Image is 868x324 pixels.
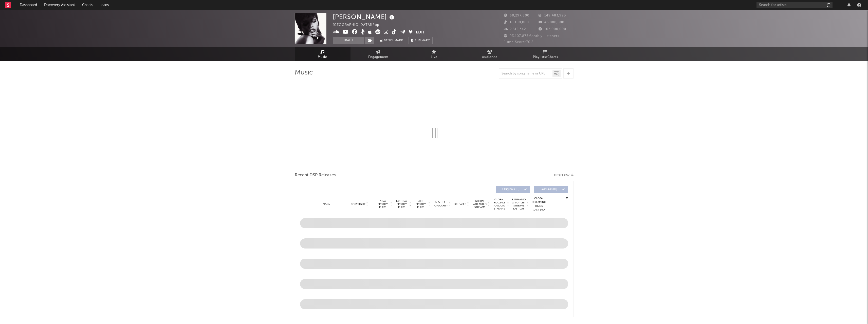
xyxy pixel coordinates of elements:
[539,14,566,17] span: 149,483,993
[504,21,529,24] span: 16,100,000
[462,47,518,61] a: Audience
[368,54,389,60] span: Engagement
[333,13,396,21] div: [PERSON_NAME]
[454,203,466,206] span: Released
[384,38,403,44] span: Benchmark
[756,2,833,8] input: Search for artists
[409,37,433,44] button: Summary
[531,197,547,212] div: Global Streaming Trend (Last 60D)
[318,54,327,60] span: Music
[310,202,343,206] div: Name
[504,34,559,38] span: 93,107,875 Monthly Listeners
[333,22,385,28] div: [GEOGRAPHIC_DATA] | Pop
[416,29,425,36] button: Edit
[552,174,574,177] button: Export CSV
[376,200,390,209] span: 7 Day Spotify Plays
[333,37,364,44] button: Track
[539,28,566,31] span: 103,000,000
[351,203,365,206] span: Copyright
[496,186,530,193] button: Originals(0)
[518,47,574,61] a: Playlists/Charts
[512,198,526,210] span: Estimated % Playlist Streams Last Day
[350,47,406,61] a: Engagement
[534,186,568,193] button: Features(0)
[395,200,409,209] span: Last Day Spotify Plays
[492,198,506,210] span: Global Rolling 7D Audio Streams
[482,54,497,60] span: Audience
[473,200,487,209] span: Global ATD Audio Streams
[414,200,428,209] span: ATD Spotify Plays
[539,21,564,24] span: 45,000,000
[433,200,448,208] span: Spotify Popularity
[504,41,534,44] span: Jump Score: 70.8
[537,188,561,191] span: Features ( 0 )
[504,28,526,31] span: 2,512,342
[499,72,552,76] input: Search by song name or URL
[295,172,336,178] span: Recent DSP Releases
[533,54,558,60] span: Playlists/Charts
[377,37,406,44] a: Benchmark
[504,14,529,17] span: 68,297,800
[415,39,430,42] span: Summary
[499,188,523,191] span: Originals ( 0 )
[431,54,437,60] span: Live
[295,47,350,61] a: Music
[406,47,462,61] a: Live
